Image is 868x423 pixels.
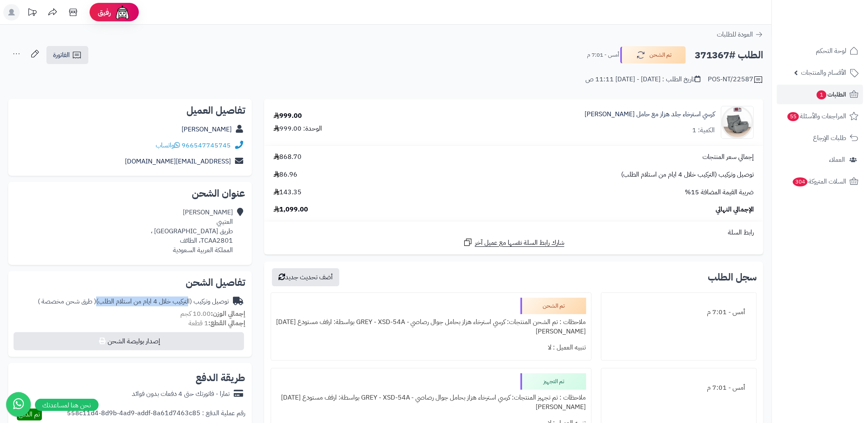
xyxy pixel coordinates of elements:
[276,390,586,415] div: ملاحظات : تم تجهيز المنتجات: كرسي استرخاء هزاز بحامل جوال رصاصي - GREY - XSD-54A بواسطة: ارفف مست...
[816,89,846,100] span: الطلبات
[777,41,863,61] a: لوحة التحكم
[708,75,763,85] div: POS-NT/22587
[189,318,245,328] small: 1 قطعة
[196,373,245,383] h2: طريقة الدفع
[787,112,799,121] span: 55
[692,126,715,135] div: الكمية: 1
[813,132,846,144] span: طلبات الإرجاع
[620,46,686,64] button: تم الشحن
[587,51,619,59] small: أمس - 7:01 م
[721,106,753,139] img: 1747318686-1-90x90.jpg
[717,30,763,39] a: العودة للطلبات
[792,176,846,187] span: السلات المتروكة
[817,90,827,99] span: 1
[156,140,180,150] a: واتساب
[585,110,715,119] a: كرسي استرخاء جلد هزاز مع حامل [PERSON_NAME]
[276,340,586,356] div: تنبيه العميل : لا
[787,110,846,122] span: المراجعات والأسئلة
[585,75,700,84] div: تاريخ الطلب : [DATE] - [DATE] 11:11 ص
[22,4,42,23] a: تحديثات المنصة
[274,188,302,197] span: 143.35
[182,140,231,150] a: 966547745745
[211,309,245,319] strong: إجمالي الوزن:
[38,297,229,306] div: توصيل وتركيب (التركيب خلال 4 ايام من استلام الطلب)
[777,172,863,191] a: السلات المتروكة304
[274,124,322,133] div: الوحدة: 999.00
[606,304,751,320] div: أمس - 7:01 م
[53,50,70,60] span: الفاتورة
[182,124,232,134] a: [PERSON_NAME]
[67,409,245,421] div: رقم عملية الدفع : 558c11d4-8d9b-4ad9-addf-8a61d7463c85
[702,152,754,162] span: إجمالي سعر المنتجات
[46,46,88,64] a: الفاتورة
[717,30,753,39] span: العودة للطلبات
[793,177,808,186] span: 304
[777,128,863,148] a: طلبات الإرجاع
[274,205,308,214] span: 1,099.00
[38,297,96,306] span: ( طرق شحن مخصصة )
[180,309,245,319] small: 10.00 كجم
[777,85,863,104] a: الطلبات1
[621,170,754,179] span: توصيل وتركيب (التركيب خلال 4 ايام من استلام الطلب)
[274,111,302,121] div: 999.00
[829,154,845,166] span: العملاء
[475,238,564,248] span: شارك رابط السلة نفسها مع عميل آخر
[272,268,339,286] button: أضف تحديث جديد
[463,237,564,248] a: شارك رابط السلة نفسها مع عميل آخر
[267,228,760,237] div: رابط السلة
[274,152,302,162] span: 868.70
[801,67,846,78] span: الأقسام والمنتجات
[125,156,231,166] a: [EMAIL_ADDRESS][DOMAIN_NAME]
[114,4,131,21] img: ai-face.png
[716,205,754,214] span: الإجمالي النهائي
[777,150,863,170] a: العملاء
[816,45,846,57] span: لوحة التحكم
[151,208,233,255] div: [PERSON_NAME] العتيبي طريق [GEOGRAPHIC_DATA] ، TCAA2801، الطائف المملكة العربية السعودية
[708,272,757,282] h3: سجل الطلب
[132,389,230,399] div: تمارا - فاتورتك حتى 4 دفعات بدون فوائد
[14,332,244,350] button: إصدار بوليصة الشحن
[695,47,763,64] h2: الطلب #371367
[98,7,111,17] span: رفيق
[685,188,754,197] span: ضريبة القيمة المضافة 15%
[208,318,245,328] strong: إجمالي القطع:
[276,314,586,340] div: ملاحظات : تم الشحن المنتجات: كرسي استرخاء هزاز بحامل جوال رصاصي - GREY - XSD-54A بواسطة: ارفف مست...
[15,278,245,287] h2: تفاصيل الشحن
[274,170,297,179] span: 86.96
[520,373,586,390] div: تم التجهيز
[15,106,245,115] h2: تفاصيل العميل
[777,106,863,126] a: المراجعات والأسئلة55
[15,189,245,198] h2: عنوان الشحن
[520,298,586,314] div: تم الشحن
[606,380,751,396] div: أمس - 7:01 م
